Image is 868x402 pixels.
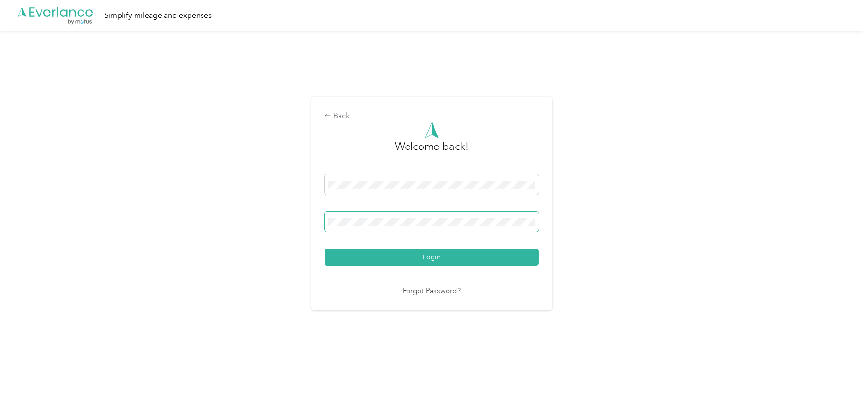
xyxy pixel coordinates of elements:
a: Forgot Password? [403,286,461,297]
div: Back [325,110,539,122]
button: Login [325,249,539,266]
div: Simplify mileage and expenses [104,10,212,22]
h3: greeting [395,138,469,164]
iframe: Everlance-gr Chat Button Frame [814,348,868,402]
